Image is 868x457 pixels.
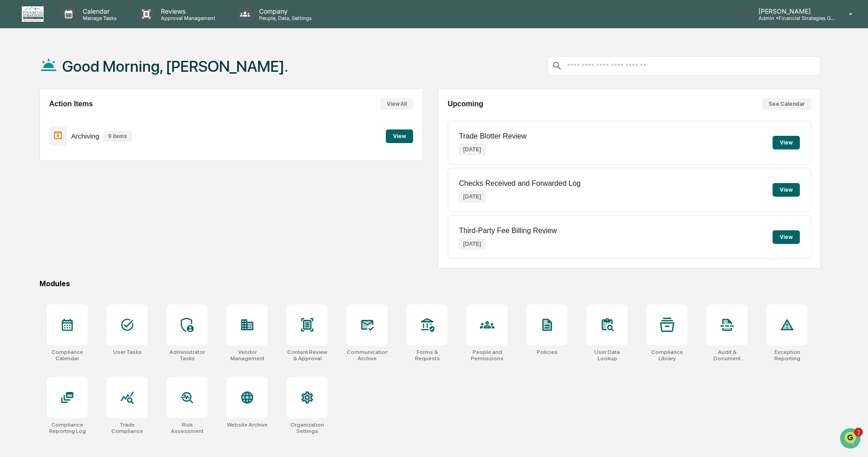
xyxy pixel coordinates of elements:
button: See all [141,99,165,110]
p: Trade Blotter Review [459,132,527,140]
img: 8933085812038_c878075ebb4cc5468115_72.jpg [19,70,35,86]
div: Compliance Calendar [47,349,88,362]
span: • [75,124,79,131]
a: 🔎Data Lookup [5,199,61,216]
img: Jack Rasmussen [9,139,24,154]
a: Powered byPylon [64,225,110,232]
p: Company [252,7,316,15]
div: User Data Lookup [587,349,628,362]
p: Reviews [154,7,220,15]
p: [DATE] [459,144,485,155]
span: [PERSON_NAME] [28,124,74,131]
div: Vendor Management [227,349,268,362]
span: [PERSON_NAME] [28,148,74,155]
div: Audit & Document Logs [707,349,748,362]
a: 🖐️Preclearance [5,182,62,199]
span: [DATE] [80,148,99,155]
button: View [773,183,800,197]
span: Preclearance [18,186,59,195]
h2: Action Items [49,100,93,108]
p: [DATE] [459,191,485,202]
div: 🔎 [9,204,16,211]
div: People and Permissions [467,349,508,362]
button: View All [380,98,413,110]
p: Manage Tasks [75,15,121,21]
div: Trade Compliance [107,422,148,434]
p: Approval Management [154,15,220,21]
div: Risk Assessment [167,422,208,434]
button: View [773,230,800,244]
img: Jack Rasmussen [9,115,24,129]
div: Communications Archive [347,349,388,362]
button: Start new chat [155,72,165,83]
p: Checks Received and Forwarded Log [459,179,581,188]
span: Pylon [90,225,110,232]
p: [PERSON_NAME] [751,7,836,15]
img: 1746055101610-c473b297-6a78-478c-a979-82029cc54cd1 [18,124,25,131]
p: Calendar [75,7,121,15]
div: Content Review & Approval [287,349,328,362]
h1: Good Morning, [PERSON_NAME]. [62,57,288,75]
img: 1746055101610-c473b297-6a78-478c-a979-82029cc54cd1 [9,70,25,86]
button: View [386,129,413,143]
button: View [773,136,800,149]
div: Organization Settings [287,422,328,434]
a: View [386,131,413,140]
div: We're available if you need us! [41,79,125,86]
div: Policies [537,349,558,355]
p: [DATE] [459,238,485,249]
div: User Tasks [113,349,142,355]
div: Compliance Library [647,349,688,362]
p: Admin • Financial Strategies Group (FSG) [751,15,836,21]
p: People, Data, Settings [252,15,316,21]
span: Data Lookup [18,203,57,212]
div: 🖐️ [9,187,16,194]
div: Compliance Reporting Log [47,422,88,434]
p: Third-Party Fee Billing Review [459,227,557,235]
div: Exception Reporting [767,349,808,362]
span: • [75,148,79,155]
p: How can we help? [9,19,165,34]
div: 🗄️ [66,187,73,194]
h2: Upcoming [448,100,483,108]
img: logo [22,6,44,22]
p: Archiving [71,132,100,140]
div: Start new chat [41,70,149,79]
div: Past conversations [9,101,61,108]
span: [DATE] [80,124,99,131]
a: 🗄️Attestations [62,182,116,199]
span: Attestations [75,186,113,195]
button: See Calendar [762,98,811,110]
div: Modules [40,279,821,288]
div: Administrator Tasks [167,349,208,362]
img: 1746055101610-c473b297-6a78-478c-a979-82029cc54cd1 [18,149,25,156]
div: Forms & Requests [407,349,448,362]
iframe: Open customer support [839,427,863,452]
div: Website Archive [227,422,268,428]
p: 9 items [104,131,131,141]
